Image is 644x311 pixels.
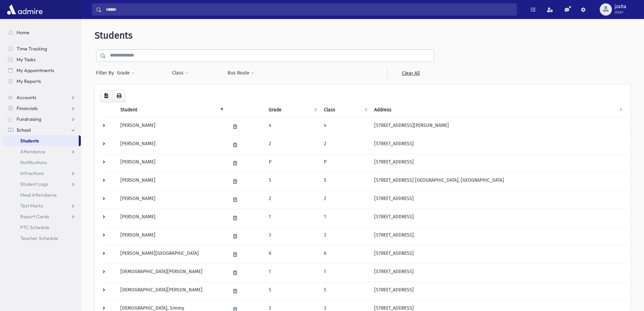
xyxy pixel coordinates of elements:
[116,117,226,136] td: [PERSON_NAME]
[265,191,320,209] td: 2
[370,136,625,154] td: [STREET_ADDRESS]
[3,179,81,190] a: Student Logs
[3,135,79,146] a: Students
[17,67,54,73] span: My Appointments
[116,172,226,191] td: [PERSON_NAME]
[265,102,320,118] th: Grade: activate to sort column ascending
[116,154,226,172] td: [PERSON_NAME]
[265,136,320,154] td: 2
[265,209,320,227] td: 1
[20,214,49,220] span: Report Cards
[20,170,44,176] span: Infractions
[102,3,517,16] input: Search
[116,209,226,227] td: [PERSON_NAME]
[320,102,371,118] th: Class: activate to sort column ascending
[370,172,625,191] td: [STREET_ADDRESS] [GEOGRAPHIC_DATA], [GEOGRAPHIC_DATA]
[320,282,371,300] td: 5
[17,57,35,63] span: My Tasks
[3,233,81,244] a: Teacher Schedule
[20,192,57,198] span: Meal Attendance
[3,103,81,114] a: Financials
[172,67,189,79] button: Class
[3,222,81,233] a: PTC Schedule
[227,67,255,79] button: Bus Route
[20,149,45,155] span: Attendance
[20,138,39,144] span: Students
[116,245,226,264] td: [PERSON_NAME][GEOGRAPHIC_DATA]
[370,209,625,227] td: [STREET_ADDRESS]
[320,117,371,136] td: 4
[17,127,31,133] span: School
[116,102,226,118] th: Student: activate to sort column descending
[370,102,625,118] th: Address: activate to sort column ascending
[3,76,81,87] a: My Reports
[320,172,371,191] td: 5
[370,282,625,300] td: [STREET_ADDRESS]
[3,168,81,179] a: Infractions
[265,282,320,300] td: 5
[320,245,371,264] td: 6
[320,154,371,172] td: P
[615,9,626,15] span: User
[387,67,434,79] a: Clear All
[320,191,371,209] td: 2
[20,224,49,230] span: PTC Schedule
[370,227,625,245] td: [STREET_ADDRESS]
[116,282,226,300] td: [DEMOGRAPHIC_DATA][PERSON_NAME]
[5,3,44,16] img: AdmirePro
[3,92,81,103] a: Accounts
[116,136,226,154] td: [PERSON_NAME]
[20,181,48,187] span: Student Logs
[116,227,226,245] td: [PERSON_NAME]
[20,159,47,165] span: Notifications
[265,227,320,245] td: 3
[320,136,371,154] td: 2
[3,43,81,54] a: Time Tracking
[265,264,320,282] td: 1
[3,27,81,38] a: Home
[3,114,81,125] a: Fundraising
[20,235,58,241] span: Teacher Schedule
[100,90,113,102] button: CSV
[370,264,625,282] td: [STREET_ADDRESS]
[17,46,47,52] span: Time Tracking
[3,200,81,211] a: Test Marks
[3,54,81,65] a: My Tasks
[112,90,126,102] button: Print
[370,117,625,136] td: [STREET_ADDRESS][PERSON_NAME]
[95,30,133,41] span: Students
[3,146,81,157] a: Attendance
[17,29,29,36] span: Home
[320,227,371,245] td: 3
[116,264,226,282] td: [DEMOGRAPHIC_DATA][PERSON_NAME]
[3,190,81,200] a: Meal Attendance
[320,264,371,282] td: 1
[370,245,625,264] td: [STREET_ADDRESS]
[3,211,81,222] a: Report Cards
[3,157,81,168] a: Notifications
[17,94,36,101] span: Accounts
[265,117,320,136] td: 4
[17,78,41,84] span: My Reports
[3,65,81,76] a: My Appointments
[17,116,41,122] span: Fundraising
[20,203,43,209] span: Test Marks
[265,172,320,191] td: 5
[265,245,320,264] td: 6
[96,69,117,76] span: Filter By
[3,125,81,135] a: School
[370,154,625,172] td: [STREET_ADDRESS]
[116,191,226,209] td: [PERSON_NAME]
[320,209,371,227] td: 1
[117,67,135,79] button: Grade
[17,105,38,111] span: Financials
[370,191,625,209] td: [STREET_ADDRESS]
[615,4,626,9] span: jzalta
[265,154,320,172] td: P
